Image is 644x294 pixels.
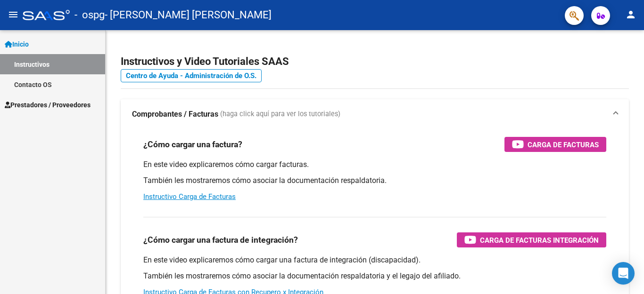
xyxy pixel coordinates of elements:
[480,234,599,246] span: Carga de Facturas Integración
[504,137,606,152] button: Carga de Facturas
[143,192,236,201] a: Instructivo Carga de Facturas
[528,139,599,151] span: Carga de Facturas
[143,138,242,151] h3: ¿Cómo cargar una factura?
[121,69,262,82] a: Centro de Ayuda - Administración de O.S.
[143,159,606,170] p: En este video explicaremos cómo cargar facturas.
[132,109,218,119] strong: Comprobantes / Facturas
[8,9,19,20] mat-icon: menu
[625,9,636,20] mat-icon: person
[121,53,629,71] h2: Instructivos y Video Tutoriales SAAS
[143,255,606,265] p: En este video explicaremos cómo cargar una factura de integración (discapacidad).
[5,100,91,110] span: Prestadores / Proveedores
[612,262,635,285] div: Open Intercom Messenger
[74,5,105,25] span: - ospg
[5,39,29,49] span: Inicio
[457,232,606,247] button: Carga de Facturas Integración
[220,109,340,119] span: (haga click aquí para ver los tutoriales)
[121,99,629,129] mat-expansion-panel-header: Comprobantes / Facturas (haga click aquí para ver los tutoriales)
[105,5,272,25] span: - [PERSON_NAME] [PERSON_NAME]
[143,233,298,246] h3: ¿Cómo cargar una factura de integración?
[143,271,606,281] p: También les mostraremos cómo asociar la documentación respaldatoria y el legajo del afiliado.
[143,175,606,186] p: También les mostraremos cómo asociar la documentación respaldatoria.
